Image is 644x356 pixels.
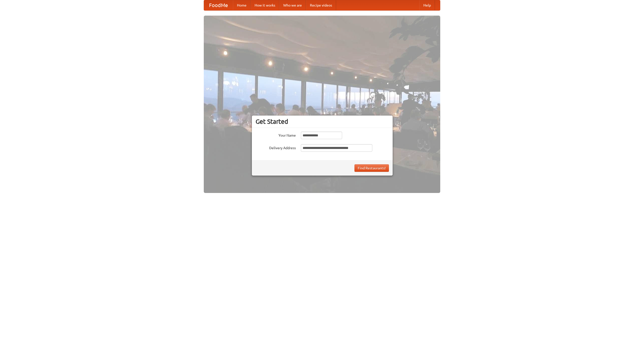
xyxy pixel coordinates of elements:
h3: Get Started [256,118,389,125]
a: Home [233,0,251,10]
a: How it works [251,0,279,10]
a: FoodMe [204,0,233,10]
label: Your Name [256,132,296,138]
a: Who we are [279,0,306,10]
button: Find Restaurants! [354,164,389,172]
label: Delivery Address [256,144,296,150]
a: Recipe videos [306,0,336,10]
a: Help [419,0,435,10]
